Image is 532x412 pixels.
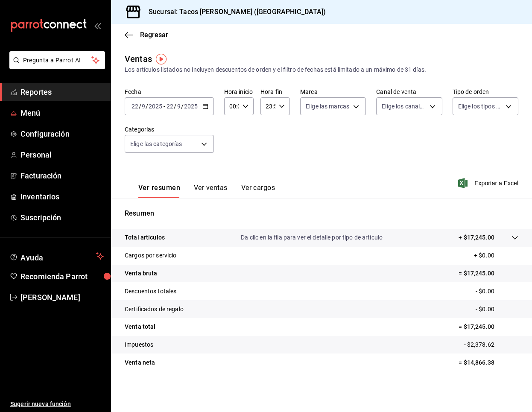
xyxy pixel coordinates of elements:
[474,251,518,260] p: + $0.00
[459,269,518,278] p: = $17,245.00
[141,103,146,110] input: --
[125,269,157,278] p: Venta bruta
[458,102,503,111] span: Elige los tipos de orden
[10,400,104,409] span: Sugerir nueva función
[20,271,104,282] span: Recomienda Parrot
[453,89,518,95] label: Tipo de orden
[177,103,181,110] input: --
[156,54,167,64] img: Tooltip marker
[184,103,198,110] input: ----
[125,53,152,65] div: Ventas
[130,140,182,148] span: Elige las categorías
[241,233,383,242] p: Da clic en la fila para ver el detalle por tipo de artículo
[382,102,426,111] span: Elige los canales de venta
[125,251,177,260] p: Cargos por servicio
[174,103,176,110] span: /
[20,191,104,202] span: Inventarios
[20,251,93,261] span: Ayuda
[131,103,139,110] input: --
[476,287,518,296] p: - $0.00
[142,7,326,17] h3: Sucursal: Tacos [PERSON_NAME] ([GEOGRAPHIC_DATA])
[146,103,148,110] span: /
[125,233,165,242] p: Total artículos
[300,89,366,95] label: Marca
[125,358,155,367] p: Venta neta
[20,170,104,181] span: Facturación
[166,103,174,110] input: --
[459,358,518,367] p: = $14,866.38
[476,305,518,314] p: - $0.00
[94,22,101,29] button: open_drawer_menu
[125,287,176,296] p: Descuentos totales
[125,208,518,219] p: Resumen
[459,233,494,242] p: + $17,245.00
[459,322,518,331] p: = $17,245.00
[241,184,275,198] button: Ver cargos
[139,103,141,110] span: /
[460,178,518,188] button: Exportar a Excel
[125,65,518,74] div: Los artículos listados no incluyen descuentos de orden y el filtro de fechas está limitado a un m...
[20,128,104,140] span: Configuración
[260,89,290,95] label: Hora fin
[376,89,442,95] label: Canal de venta
[20,86,104,98] span: Reportes
[6,62,105,71] a: Pregunta a Parrot AI
[224,89,254,95] label: Hora inicio
[138,184,275,198] div: navigation tabs
[464,340,518,349] p: - $2,378.62
[20,107,104,119] span: Menú
[125,305,184,314] p: Certificados de regalo
[23,56,92,65] span: Pregunta a Parrot AI
[140,31,168,39] span: Regresar
[125,31,168,39] button: Regresar
[164,103,165,110] span: -
[20,149,104,161] span: Personal
[306,102,349,111] span: Elige las marcas
[125,322,155,331] p: Venta total
[125,340,153,349] p: Impuestos
[194,184,228,198] button: Ver ventas
[181,103,184,110] span: /
[138,184,180,198] button: Ver resumen
[125,89,214,95] label: Fecha
[125,126,214,132] label: Categorías
[148,103,163,110] input: ----
[20,212,104,223] span: Suscripción
[9,51,105,69] button: Pregunta a Parrot AI
[20,292,104,303] span: [PERSON_NAME]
